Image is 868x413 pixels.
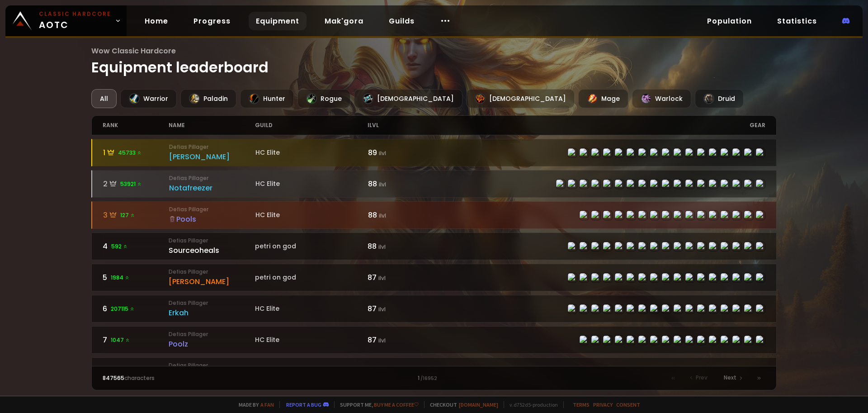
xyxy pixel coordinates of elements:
span: 127 [120,211,135,219]
small: Defias Pillager [169,361,255,370]
a: [DOMAIN_NAME] [459,401,498,408]
small: Defias Pillager [169,205,255,214]
a: Consent [616,401,640,408]
small: ilvl [378,337,386,344]
div: Mage [578,89,628,108]
a: 6207115 Defias PillagerErkahHC Elite87 ilvlitem-22498item-23057item-22983item-17723item-22496item... [91,295,777,323]
div: name [169,116,255,135]
div: HC Elite [255,210,368,220]
div: 1 [268,374,599,382]
div: Rogue [297,89,350,108]
div: 87 [368,334,434,346]
a: 3127 Defias PillagerPoolsHC Elite88 ilvlitem-22506item-22943item-22507item-22504item-22510item-22... [91,201,777,229]
span: Wow Classic Hardcore [91,45,777,57]
a: Mak'gora [317,12,371,30]
a: Population [700,12,759,30]
span: 207115 [111,305,135,313]
small: Defias Pillager [169,268,255,276]
small: ilvl [378,305,386,313]
div: 87 [368,303,434,314]
span: 45733 [118,149,142,157]
span: Prev [696,374,708,382]
div: characters [103,374,269,382]
div: 3 [103,209,170,221]
small: ilvl [378,274,386,282]
a: a fan [260,401,274,408]
small: Defias Pillager [169,174,255,182]
span: 592 [111,242,128,251]
div: [DEMOGRAPHIC_DATA] [466,89,575,108]
div: 4 [103,241,169,252]
div: All [91,89,117,108]
div: petri on god [255,273,368,282]
small: Defias Pillager [169,299,255,307]
div: Pools [169,214,255,225]
span: 1047 [111,336,130,344]
div: ilvl [368,116,434,135]
span: 847565 [103,374,124,382]
div: petri on god [255,242,368,251]
div: Sourceoheals [169,245,255,256]
small: Classic Hardcore [39,10,111,18]
a: Privacy [593,401,613,408]
span: Next [724,374,736,382]
div: HC Elite [255,335,368,345]
div: Warlock [632,89,691,108]
div: Poolz [169,338,255,350]
small: Defias Pillager [169,330,255,338]
div: rank [103,116,169,135]
h1: Equipment leaderboard [91,45,777,78]
div: 89 [368,147,434,158]
a: 85760 Defias PillagerHopemageHC Elite87 ilvlitem-22498item-21608item-22499item-6795item-22496item... [91,357,777,385]
div: Druid [695,89,744,108]
small: ilvl [379,149,386,157]
div: [DEMOGRAPHIC_DATA] [354,89,462,108]
small: Defias Pillager [169,143,255,151]
a: Equipment [249,12,307,30]
div: gear [434,116,765,135]
a: 51984 Defias Pillager[PERSON_NAME]petri on god87 ilvlitem-22490item-21712item-22491item-22488item... [91,264,777,291]
div: 87 [368,272,434,283]
div: guild [255,116,368,135]
a: Guilds [382,12,422,30]
a: Buy me a coffee [374,401,419,408]
a: 71047 Defias PillagerPoolzHC Elite87 ilvlitem-22506item-22943item-22507item-22504item-22510item-2... [91,326,777,354]
a: Report a bug [286,401,321,408]
a: Terms [573,401,590,408]
div: HC Elite [255,179,368,189]
small: / 16952 [420,375,437,382]
div: [PERSON_NAME] [169,151,255,162]
div: 7 [103,334,169,346]
a: Home [137,12,175,30]
a: Progress [186,12,238,30]
a: Statistics [770,12,824,30]
div: [PERSON_NAME] [169,276,255,287]
div: Erkah [169,307,255,318]
a: Classic HardcoreAOTC [5,5,127,36]
div: 6 [103,303,169,314]
div: HC Elite [255,304,368,313]
div: 2 [103,178,170,190]
div: Paladin [180,89,236,108]
span: v. d752d5 - production [504,401,558,408]
span: 53921 [120,180,142,188]
a: 145733 Defias Pillager[PERSON_NAME]HC Elite89 ilvlitem-22498item-23057item-22499item-4335item-224... [91,139,777,166]
div: 88 [368,178,434,190]
div: 5 [103,272,169,283]
a: 4592 Defias PillagerSourceohealspetri on god88 ilvlitem-22514item-21712item-22515item-4336item-22... [91,233,777,260]
div: 88 [368,209,434,221]
span: Support me, [334,401,419,408]
div: Warrior [120,89,177,108]
div: 1 [103,147,170,158]
small: ilvl [379,212,386,219]
small: Defias Pillager [169,237,255,245]
span: 1984 [111,274,130,282]
div: Hunter [240,89,294,108]
span: Checkout [424,401,498,408]
div: HC Elite [255,148,368,157]
small: ilvl [378,243,386,251]
a: 253921 Defias PillagerNotafreezerHC Elite88 ilvlitem-22498item-23057item-22983item-2575item-22496... [91,170,777,198]
small: ilvl [379,180,386,188]
span: Made by [233,401,274,408]
div: 88 [368,241,434,252]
